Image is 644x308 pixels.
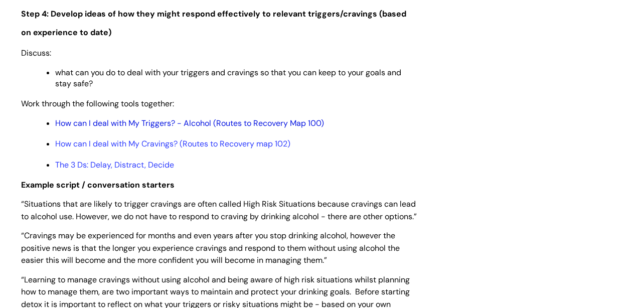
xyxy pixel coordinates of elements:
[21,199,417,222] span: “Situations that are likely to trigger cravings are often called High Risk Situations because cra...
[21,9,406,38] span: Step 4: Develop ideas of how they might respond effectively to relevant triggers/cravings (based ...
[55,67,401,89] span: what can you do to deal with your triggers and cravings so that you can keep to your goals and st...
[21,98,174,109] span: Work through the following tools together:
[21,180,175,190] strong: Example script / conversation starters
[21,230,400,266] span: “Cravings may be experienced for months and even years after you stop drinking alcohol, however t...
[21,48,51,58] span: Discuss:
[55,160,174,170] a: The 3 Ds: Delay, Distract, Decide
[55,138,290,149] a: How can I deal with My Cravings? (Routes to Recovery map 102)
[55,118,324,128] a: How can I deal with My Triggers? - Alcohol (Routes to Recovery Map 100)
